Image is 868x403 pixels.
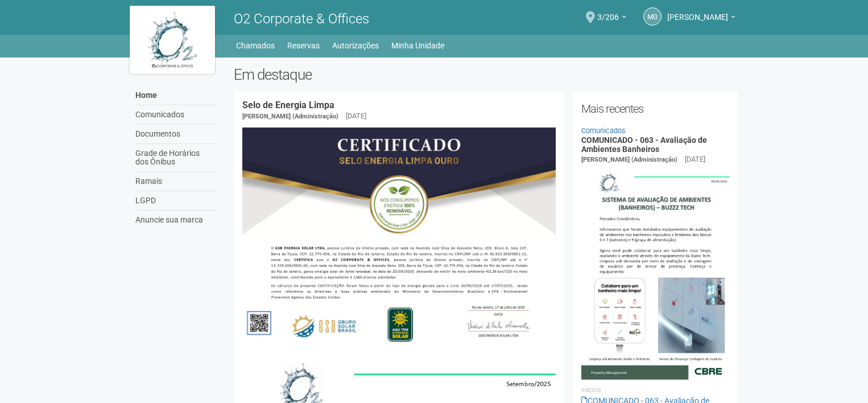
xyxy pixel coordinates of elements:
a: MG [643,7,662,26]
a: Home [133,86,217,105]
a: LGPD [133,191,217,211]
img: logo.jpg [130,6,215,74]
a: Documentos [133,125,217,144]
span: 3/206 [597,2,619,22]
span: O2 Corporate & Offices [234,11,369,27]
a: Ramais [133,172,217,191]
h2: Mais recentes [581,100,730,117]
div: [DATE] [346,111,366,121]
a: 3/206 [597,14,626,23]
img: COMUNICADO%20-%20054%20-%20Selo%20de%20Energia%20Limpa%20-%20P%C3%A1g.%202.jpg [242,128,556,349]
span: [PERSON_NAME] (Administração) [581,156,677,163]
a: Minha Unidade [391,38,444,54]
li: Anexos [581,385,730,396]
div: [DATE] [685,154,705,165]
span: [PERSON_NAME] (Administração) [242,113,338,120]
a: Comunicados [133,105,217,125]
a: Comunicados [581,126,626,135]
a: Selo de Energia Limpa [242,100,334,110]
a: Reservas [287,38,320,54]
a: Autorizações [332,38,379,54]
a: Anuncie sua marca [133,211,217,229]
a: Chamados [236,38,275,54]
a: [PERSON_NAME] [667,14,735,23]
a: Grade de Horários dos Ônibus [133,144,217,172]
a: COMUNICADO - 063 - Avaliação de Ambientes Banheiros [581,135,707,153]
h2: Em destaque [234,66,738,83]
img: COMUNICADO%20-%20063%20-%20Avalia%C3%A7%C3%A3o%20de%20Ambientes%20Banheiros.jpg [581,165,730,379]
span: Monica Guedes [667,2,728,22]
